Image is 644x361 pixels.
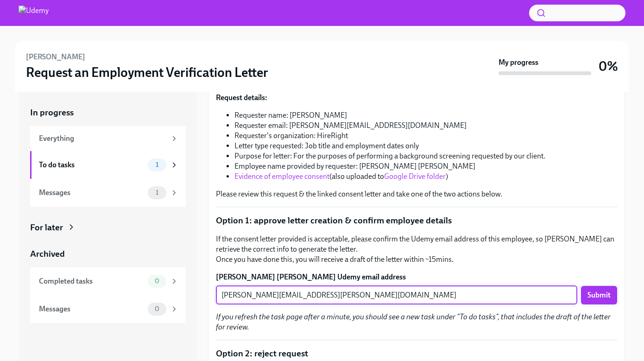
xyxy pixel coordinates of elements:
[39,304,144,314] div: Messages
[19,6,49,20] img: Udemy
[39,276,144,286] div: Completed tasks
[216,348,617,360] p: Option 2: reject request
[30,126,186,151] a: Everything
[216,286,577,304] input: Enter their work email address
[234,171,617,182] li: (also uploaded to )
[384,172,446,181] a: Google Drive folder
[26,52,85,62] h6: [PERSON_NAME]
[39,133,166,144] div: Everything
[234,120,617,131] li: Requester email: [PERSON_NAME][EMAIL_ADDRESS][DOMAIN_NAME]
[150,189,164,196] span: 1
[216,215,617,227] p: Option 1: approve letter creation & confirm employee details
[216,93,267,102] strong: Request details:
[216,312,611,331] em: If you refresh the task page after a minute, you should see a new task under "To do tasks", that ...
[30,151,186,179] a: To do tasks1
[216,189,617,199] p: Please review this request & the linked consent letter and take one of the two actions below.
[30,222,63,234] div: For later
[216,234,617,265] p: If the consent letter provided is acceptable, please confirm the Udemy email address of this empl...
[216,272,617,282] label: [PERSON_NAME] [PERSON_NAME] Udemy email address
[234,110,617,120] li: Requester name: [PERSON_NAME]
[234,161,617,171] li: Employee name provided by requester: [PERSON_NAME] [PERSON_NAME]
[234,131,617,141] li: Requester's organization: HireRight
[587,291,611,300] span: Submit
[30,267,186,295] a: Completed tasks0
[30,179,186,207] a: Messages1
[150,161,164,168] span: 1
[30,248,186,260] a: Archived
[26,64,268,81] h3: Request an Employment Verification Letter
[234,141,617,151] li: Letter type requested: Job title and employment dates only
[599,58,618,75] h3: 0%
[149,278,165,285] span: 0
[30,107,186,119] a: In progress
[39,188,144,198] div: Messages
[30,295,186,323] a: Messages0
[149,305,165,312] span: 0
[234,172,329,181] a: Evidence of employee consent
[581,286,617,304] button: Submit
[234,151,617,161] li: Purpose for letter: For the purposes of performing a background screening requested by our client.
[499,57,538,68] strong: My progress
[30,222,186,234] a: For later
[39,160,144,170] div: To do tasks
